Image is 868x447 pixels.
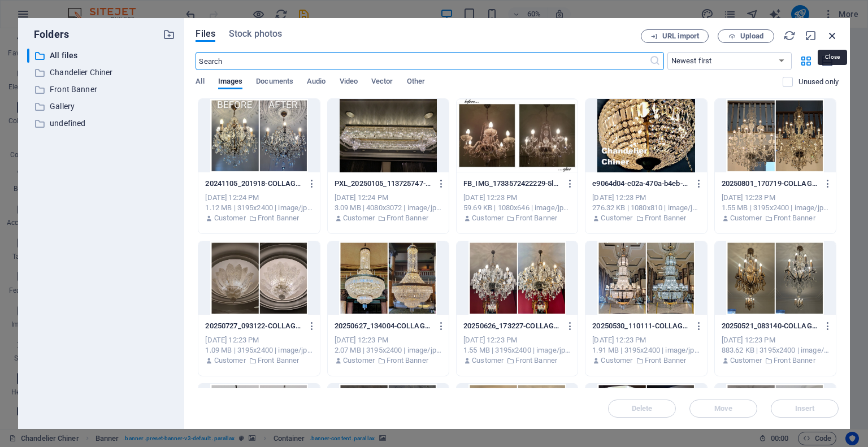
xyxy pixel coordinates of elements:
[774,213,815,223] p: Front Banner
[205,321,302,331] p: 20250727_093122-COLLAGE-0SkA4kD3XTZZ2w8yST3X4Q.jpg
[27,83,175,97] div: Front Banner
[592,335,700,345] div: [DATE] 12:23 PM
[214,355,246,366] p: Customer
[256,75,293,90] span: Documents
[27,99,175,114] div: Gallery
[27,27,69,42] p: Folders
[740,33,763,40] span: Upload
[27,66,175,80] div: Chandelier Chiner
[340,75,358,90] span: Video
[335,355,442,366] div: By: Customer | Folder: Front Banner
[50,100,155,113] p: Gallery
[205,335,313,345] div: [DATE] 12:23 PM
[214,213,246,223] p: Customer
[205,345,313,355] div: 1.09 MB | 3195x2400 | image/jpeg
[27,49,29,63] div: ​
[371,75,393,90] span: Vector
[645,213,687,223] p: Front Banner
[196,27,215,41] span: Files
[601,355,632,366] p: Customer
[641,29,709,43] button: URL import
[335,193,442,203] div: [DATE] 12:24 PM
[718,29,774,43] button: Upload
[258,355,300,366] p: Front Banner
[335,213,442,223] div: By: Customer | Folder: Front Banner
[463,203,571,213] div: 59.69 KB | 1080x646 | image/jpeg
[343,355,375,366] p: Customer
[730,355,762,366] p: Customer
[722,179,819,189] p: 20250801_170719-COLLAGE-GhFwTdKKYABPM-bcYx4ftw.jpg
[205,193,313,203] div: [DATE] 12:24 PM
[335,179,432,189] p: PXL_20250105_113725747-QpVB8OvcivY2CrJ4YBoKJw.jpg
[387,355,428,366] p: Front Banner
[722,203,829,213] div: 1.55 MB | 3195x2400 | image/jpeg
[592,213,700,223] div: By: Customer | Folder: Front Banner
[463,213,571,223] div: By: Customer | Folder: Front Banner
[722,335,829,345] div: [DATE] 12:23 PM
[335,335,442,345] div: [DATE] 12:23 PM
[205,203,313,213] div: 1.12 MB | 3195x2400 | image/jpeg
[472,355,504,366] p: Customer
[463,335,571,345] div: [DATE] 12:23 PM
[722,345,829,355] div: 883.62 KB | 3195x2400 | image/jpeg
[387,213,428,223] p: Front Banner
[163,28,175,41] i: Create new folder
[592,355,700,366] div: By: Customer | Folder: Front Banner
[307,75,325,90] span: Audio
[205,213,313,223] div: By: Customer | Folder: Front Banner
[515,213,557,223] p: Front Banner
[335,345,442,355] div: 2.07 MB | 3195x2400 | image/jpeg
[205,179,302,189] p: 20241105_201918-COLLAGE2-OZxISKmRHVO8nFBIa4peTA.jpg
[592,321,689,331] p: 20250530_110111-COLLAGE-1n71IHZ1bt_RGUSZHtEI1w.jpg
[335,203,442,213] div: 3.09 MB | 4080x3072 | image/jpeg
[463,345,571,355] div: 1.55 MB | 3195x2400 | image/jpeg
[645,355,687,366] p: Front Banner
[774,355,815,366] p: Front Banner
[798,77,839,87] p: Displays only files that are not in use on the website. Files added during this session can still...
[343,213,375,223] p: Customer
[463,321,561,331] p: 20250626_173227-COLLAGE-4Xcws6bFhWVtf2DA8FlHEA.jpg
[50,117,155,130] p: undefined
[515,355,557,366] p: Front Banner
[407,75,425,90] span: Other
[50,83,155,96] p: Front Banner
[722,213,829,223] div: By: Customer | Folder: Front Banner
[730,213,762,223] p: Customer
[463,179,561,189] p: FB_IMG_1733572422229-5l1FGmmtLwG5Gxh6wWKSfQ.jpg
[50,49,155,62] p: All files
[258,213,300,223] p: Front Banner
[472,213,504,223] p: Customer
[722,355,829,366] div: By: Customer | Folder: Front Banner
[601,213,632,223] p: Customer
[27,116,175,131] div: undefined
[205,355,313,366] div: By: Customer | Folder: Front Banner
[50,66,155,79] p: Chandelier Chiner
[229,27,282,41] span: Stock photos
[196,75,204,90] span: All
[335,321,432,331] p: 20250627_134004-COLLAGE-PA8UUjd2RwgzOBLqGGxLmw.jpg
[722,193,829,203] div: [DATE] 12:23 PM
[196,52,649,70] input: Search
[592,345,700,355] div: 1.91 MB | 3195x2400 | image/jpeg
[463,355,571,366] div: By: Customer | Folder: Front Banner
[463,193,571,203] div: [DATE] 12:23 PM
[722,321,819,331] p: 20250521_083140-COLLAGE-qIsz85CbPTbEMwDv8bVxZw.jpg
[592,193,700,203] div: [DATE] 12:23 PM
[592,203,700,213] div: 276.32 KB | 1080x810 | image/jpeg
[592,179,689,189] p: e9064d04-c02a-470a-b4eb-b088c32f3f571-80vL9IIU7ZtkgujUvu7H9w.jpg
[218,75,243,90] span: Images
[662,33,699,40] span: URL import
